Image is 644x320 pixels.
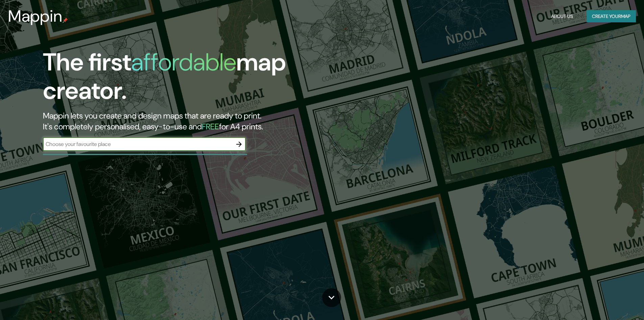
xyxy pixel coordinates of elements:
h1: affordable [131,46,236,78]
button: Create yourmap [587,10,636,23]
h1: The first map creator. [43,48,365,110]
h5: FREE [202,121,219,132]
h3: Mappin [8,7,63,26]
img: mappin-pin [63,18,68,23]
h2: Mappin lets you create and design maps that are ready to print. It's completely personalised, eas... [43,110,365,132]
input: Choose your favourite place [43,140,232,148]
button: About Us [548,10,576,23]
